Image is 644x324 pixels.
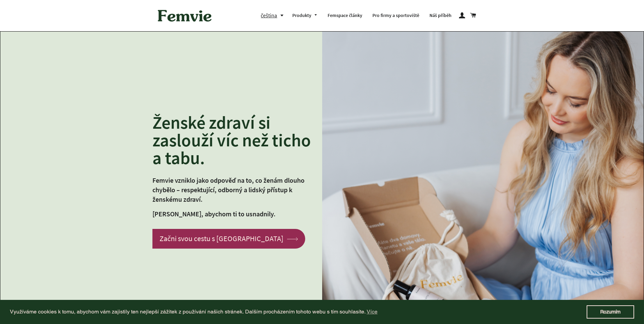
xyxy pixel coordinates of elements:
[367,7,424,24] a: Pro firmy a sportoviště
[323,7,367,24] a: Femspace články
[261,11,287,20] button: čeština
[587,305,634,319] a: dismiss cookie message
[366,307,379,317] a: learn more about cookies
[152,229,305,248] a: Začni svou cestu s [GEOGRAPHIC_DATA]
[152,176,312,204] p: Femvie vzniklo jako odpověď na to, co ženám dlouho chybělo – respektující, odborný a lidský příst...
[152,209,312,219] p: [PERSON_NAME], abychom ti to usnadnily.
[287,7,323,24] a: Produkty
[152,114,312,167] h2: Ženské zdraví si zaslouží víc než ticho a tabu.
[10,307,587,317] span: Využíváme cookies k tomu, abychom vám zajistily ten nejlepší zážitek z používání našich stránek. ...
[154,5,215,26] img: Femvie
[424,7,457,24] a: Náš příběh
